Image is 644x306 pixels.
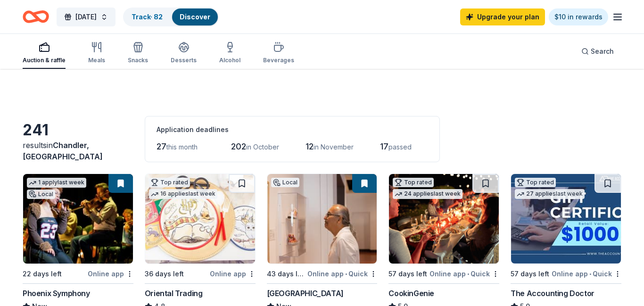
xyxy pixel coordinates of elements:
[393,189,462,199] div: 24 applies last week
[460,8,545,25] a: Upgrade your plan
[246,143,279,151] span: in October
[307,268,377,280] div: Online app Quick
[271,178,299,187] div: Local
[393,178,434,187] div: Top rated
[589,270,591,278] span: •
[128,38,148,69] button: Snacks
[23,288,90,299] div: Phoenix Symphony
[263,38,294,69] button: Beverages
[88,38,105,69] button: Meals
[145,268,184,280] div: 36 days left
[574,42,621,61] button: Search
[23,121,133,140] div: 241
[23,268,62,280] div: 22 days left
[345,270,347,278] span: •
[123,8,219,26] button: Track· 82Discover
[314,143,354,151] span: in November
[267,174,377,264] img: Image for Heard Museum
[23,6,49,28] a: Home
[549,8,608,25] a: $10 in rewards
[157,141,166,151] span: 27
[515,189,585,199] div: 27 applies last week
[231,141,246,151] span: 202
[27,190,55,199] div: Local
[171,57,197,64] div: Desserts
[267,288,344,299] div: [GEOGRAPHIC_DATA]
[23,141,103,161] span: Chandler, [GEOGRAPHIC_DATA]
[591,46,614,57] span: Search
[429,268,499,280] div: Online app Quick
[467,270,469,278] span: •
[388,143,412,151] span: passed
[552,268,621,280] div: Online app Quick
[388,288,434,299] div: CookinGenie
[145,174,255,264] img: Image for Oriental Trading
[263,57,294,64] div: Beverages
[23,38,66,69] button: Auction & raffle
[219,38,240,69] button: Alcohol
[157,124,428,135] div: Application deadlines
[23,57,66,64] div: Auction & raffle
[149,178,190,187] div: Top rated
[149,189,217,199] div: 16 applies last week
[305,141,314,151] span: 12
[267,268,306,280] div: 43 days left
[388,268,427,280] div: 57 days left
[88,268,133,280] div: Online app
[515,178,556,187] div: Top rated
[511,268,549,280] div: 57 days left
[380,141,388,151] span: 17
[511,288,594,299] div: The Accounting Doctor
[389,174,499,264] img: Image for CookinGenie
[23,140,133,162] div: results
[210,268,256,280] div: Online app
[132,13,163,21] a: Track· 82
[75,11,97,23] span: [DATE]
[88,57,105,64] div: Meals
[171,38,197,69] button: Desserts
[23,174,133,264] img: Image for Phoenix Symphony
[180,13,210,21] a: Discover
[128,57,148,64] div: Snacks
[166,143,198,151] span: this month
[511,174,621,264] img: Image for The Accounting Doctor
[57,8,116,26] button: [DATE]
[23,141,103,161] span: in
[27,178,86,188] div: 1 apply last week
[219,57,240,64] div: Alcohol
[145,288,203,299] div: Oriental Trading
